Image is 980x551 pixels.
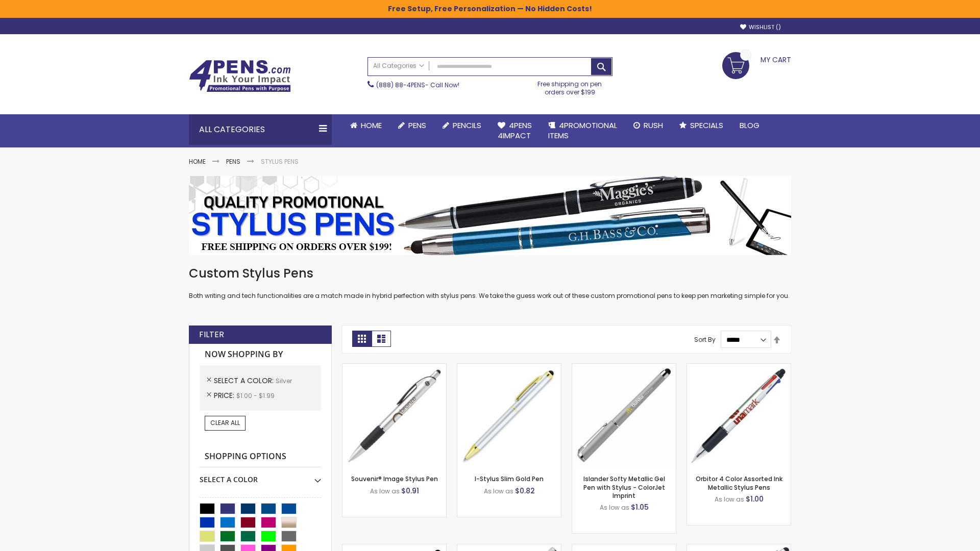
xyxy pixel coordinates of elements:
[572,363,676,372] a: Islander Softy Metallic Gel Pen with Stylus - ColorJet Imprint-Silver
[694,335,716,344] label: Sort By
[401,486,419,496] span: $0.91
[644,120,663,131] span: Rush
[453,120,481,131] span: Pencils
[236,391,275,400] span: $1.00 - $1.99
[189,265,791,300] div: Both writing and tech functionalities are a match made in hybrid perfection with stylus pens. We ...
[189,176,791,255] img: Stylus Pens
[457,364,561,467] img: I-Stylus-Slim-Gold-Silver
[342,114,390,137] a: Home
[746,494,764,504] span: $1.00
[715,495,744,504] span: As low as
[214,390,236,400] span: Price
[199,329,224,340] strong: Filter
[740,120,759,131] span: Blog
[376,81,425,89] a: (888) 88-4PENS
[625,114,671,137] a: Rush
[600,503,629,512] span: As low as
[226,157,240,166] a: Pens
[189,265,791,282] h1: Custom Stylus Pens
[498,120,532,141] span: 4Pens 4impact
[489,114,540,147] a: 4Pens4impact
[376,81,459,89] span: - Call Now!
[352,331,372,347] strong: Grid
[373,62,424,70] span: All Categories
[457,363,561,372] a: I-Stylus-Slim-Gold-Silver
[351,474,438,483] a: Souvenir® Image Stylus Pen
[214,375,276,386] span: Select A Color
[200,344,321,365] strong: Now Shopping by
[205,416,246,430] a: Clear All
[515,486,535,496] span: $0.82
[690,120,723,131] span: Specials
[687,363,791,372] a: Orbitor 4 Color Assorted Ink Metallic Stylus Pens-Silver
[434,114,489,137] a: Pencils
[370,487,400,495] span: As low as
[696,474,782,491] a: Orbitor 4 Color Assorted Ink Metallic Stylus Pens
[276,377,292,385] span: Silver
[390,114,434,137] a: Pens
[583,474,665,499] a: Islander Softy Metallic Gel Pen with Stylus - ColorJet Imprint
[361,120,382,131] span: Home
[200,467,321,485] div: Select A Color
[200,446,321,468] strong: Shopping Options
[475,474,544,483] a: I-Stylus Slim Gold Pen
[189,157,206,166] a: Home
[731,114,768,137] a: Blog
[631,502,649,512] span: $1.05
[671,114,731,137] a: Specials
[548,120,617,141] span: 4PROMOTIONAL ITEMS
[527,76,613,96] div: Free shipping on pen orders over $199
[740,23,781,31] a: Wishlist
[484,487,513,495] span: As low as
[572,364,676,467] img: Islander Softy Metallic Gel Pen with Stylus - ColorJet Imprint-Silver
[540,114,625,147] a: 4PROMOTIONALITEMS
[210,418,240,427] span: Clear All
[261,157,299,166] strong: Stylus Pens
[342,363,446,372] a: Souvenir® Image Stylus Pen-Silver
[189,60,291,92] img: 4Pens Custom Pens and Promotional Products
[408,120,426,131] span: Pens
[342,364,446,467] img: Souvenir® Image Stylus Pen-Silver
[368,58,429,74] a: All Categories
[687,364,791,467] img: Orbitor 4 Color Assorted Ink Metallic Stylus Pens-Silver
[189,114,332,145] div: All Categories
